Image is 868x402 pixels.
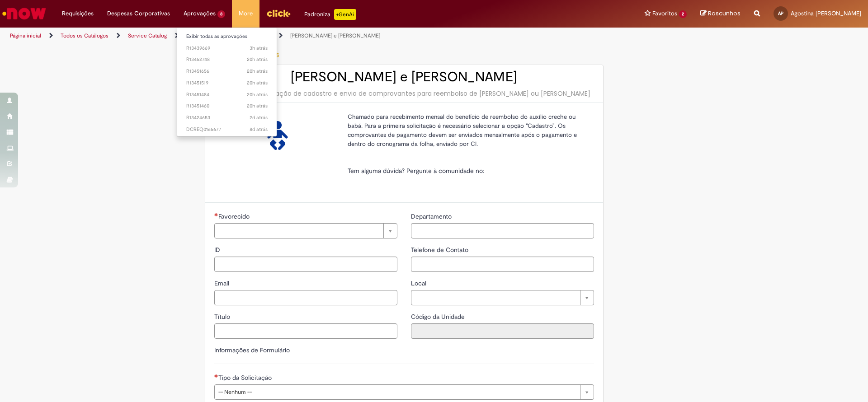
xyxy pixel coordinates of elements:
[266,6,291,20] img: click_logo_yellow_360x200.png
[247,68,268,75] span: 20h atrás
[411,313,467,321] span: Somente leitura - Código da Unidade
[348,113,577,148] span: Chamado para recebimento mensal do benefício de reembolso do auxílio creche ou babá. Para a prime...
[247,91,268,98] span: 20h atrás
[411,246,470,254] span: Telefone de Contato
[214,323,397,339] input: Título
[218,385,576,399] span: -- Nenhum --
[214,374,218,378] span: Necessários
[61,32,108,39] a: Todos os Catálogos
[263,121,292,150] img: Auxílio Creche e Babá
[247,79,268,86] span: 20h atrás
[778,10,783,16] span: AP
[128,32,167,39] a: Service Catalog
[348,166,587,175] p: Tem alguma dúvida? Pergunte à comunidade no:
[214,279,231,287] span: Email
[679,10,687,18] span: 2
[184,9,216,18] span: Aprovações
[177,32,277,42] a: Exibir todas as aprovações
[411,279,428,287] span: Local
[791,9,861,17] span: Agostina [PERSON_NAME]
[107,9,170,18] span: Despesas Corporativas
[214,290,397,305] input: Email
[186,91,268,98] span: R13451484
[250,45,268,51] time: 28/08/2025 08:55:54
[214,246,222,254] span: ID
[708,9,741,18] span: Rascunhos
[177,66,277,76] a: Aberto R13451656 :
[239,9,253,18] span: More
[62,9,94,18] span: Requisições
[214,346,290,354] label: Informações de Formulário
[1,5,47,23] img: ServiceNow
[247,91,268,98] time: 27/08/2025 15:51:50
[186,68,268,75] span: R13451656
[247,79,268,86] time: 27/08/2025 15:53:11
[214,213,218,216] span: Necessários
[214,257,397,272] input: ID
[7,28,572,44] ul: Trilhas de página
[411,223,594,238] input: Departamento
[250,45,268,51] span: 3h atrás
[250,126,268,133] time: 21/08/2025 03:54:01
[177,43,277,53] a: Aberto R13439669 :
[700,9,741,18] a: Rascunhos
[652,9,677,18] span: Favoritos
[247,103,268,109] time: 27/08/2025 15:50:20
[250,114,268,121] time: 26/08/2025 12:34:03
[334,9,356,20] p: +GenAi
[247,56,268,63] time: 27/08/2025 16:05:34
[186,45,268,52] span: R13439669
[290,32,380,39] a: [PERSON_NAME] e [PERSON_NAME]
[411,312,467,321] label: Somente leitura - Código da Unidade
[304,9,356,20] div: Padroniza
[411,212,453,220] span: Departamento
[247,56,268,63] span: 20h atrás
[177,113,277,123] a: Aberto R13424653 :
[214,223,397,238] a: Limpar campo Favorecido
[177,55,277,65] a: Aberto R13452748 :
[411,323,594,339] input: Código da Unidade
[218,374,274,382] span: Tipo da Solicitação
[186,103,268,110] span: R13451460
[186,126,268,133] span: DCREQ0165677
[214,313,232,321] span: Título
[10,32,41,39] a: Página inicial
[186,114,268,122] span: R13424653
[250,126,268,133] span: 8d atrás
[218,212,251,220] span: Necessários - Favorecido
[247,68,268,75] time: 27/08/2025 15:54:49
[177,27,277,137] ul: Aprovações
[250,114,268,121] span: 2d atrás
[411,257,594,272] input: Telefone de Contato
[214,70,594,84] h2: [PERSON_NAME] e [PERSON_NAME]
[217,10,225,18] span: 8
[177,101,277,111] a: Aberto R13451460 :
[247,103,268,109] span: 20h atrás
[186,79,268,87] span: R13451519
[186,56,268,63] span: R13452748
[214,89,594,98] div: Oferta para solicitação de cadastro e envio de comprovantes para reembolso de [PERSON_NAME] ou [P...
[177,90,277,100] a: Aberto R13451484 :
[484,168,491,175] img: sys_attachment.do
[177,78,277,88] a: Aberto R13451519 :
[411,290,594,305] a: Limpar campo Local
[177,125,277,135] a: Aberto DCREQ0165677 :
[484,167,491,175] a: Colabora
